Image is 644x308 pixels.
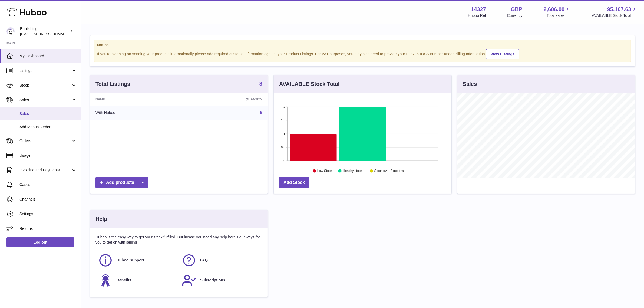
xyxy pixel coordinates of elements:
strong: 8 [259,81,262,86]
span: Usage [19,153,77,158]
a: 8 [260,110,262,115]
text: Stock over 2 months [374,169,404,173]
div: Huboo Ref [468,13,486,18]
a: FAQ [182,253,260,268]
span: Huboo Support [117,258,144,263]
p: Huboo is the easy way to get your stock fulfilled. But incase you need any help here's our ways f... [95,235,262,245]
a: View Listings [486,49,519,59]
th: Quantity [184,93,268,106]
a: Benefits [98,273,176,288]
a: Huboo Support [98,253,176,268]
span: Sales [19,97,71,103]
a: 8 [259,81,262,87]
span: Settings [19,211,77,217]
span: 95,107.63 [607,6,631,13]
text: 1.5 [281,119,285,122]
text: 0 [283,159,285,162]
h3: Total Listings [95,80,130,88]
strong: Notice [97,42,628,48]
text: 1 [283,132,285,135]
span: My Dashboard [19,54,77,59]
strong: GBP [511,6,522,13]
div: Bublishing [20,26,69,37]
a: 2,606.00 Total sales [544,6,571,18]
span: Cases [19,182,77,187]
span: Listings [19,68,71,73]
h3: Help [95,215,107,223]
span: Benefits [117,278,131,283]
a: Add Stock [279,177,309,188]
div: If you're planning on sending your products internationally please add required customs informati... [97,48,628,59]
text: Low Stock [317,169,332,173]
span: AVAILABLE Stock Total [592,13,638,18]
h3: Sales [463,80,477,88]
th: Name [90,93,184,106]
img: internalAdmin-14327@internal.huboo.com [6,27,15,35]
a: Subscriptions [182,273,260,288]
text: 0.5 [281,146,285,149]
td: With Huboo [90,106,184,120]
h3: AVAILABLE Stock Total [279,80,339,88]
a: Log out [6,237,74,247]
span: Total sales [547,13,571,18]
span: Orders [19,138,71,143]
span: 2,606.00 [544,6,565,13]
span: Subscriptions [200,278,225,283]
span: Add Manual Order [19,124,77,130]
span: Channels [19,197,77,202]
span: Stock [19,83,71,88]
div: Currency [507,13,523,18]
text: 2 [283,105,285,108]
span: Returns [19,226,77,231]
a: 95,107.63 AVAILABLE Stock Total [592,6,638,18]
text: Healthy stock [343,169,362,173]
span: FAQ [200,258,208,263]
strong: 14327 [471,6,486,13]
a: Add products [95,177,148,188]
span: [EMAIL_ADDRESS][DOMAIN_NAME] [20,32,80,36]
span: Sales [19,111,77,116]
span: Invoicing and Payments [19,168,71,173]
